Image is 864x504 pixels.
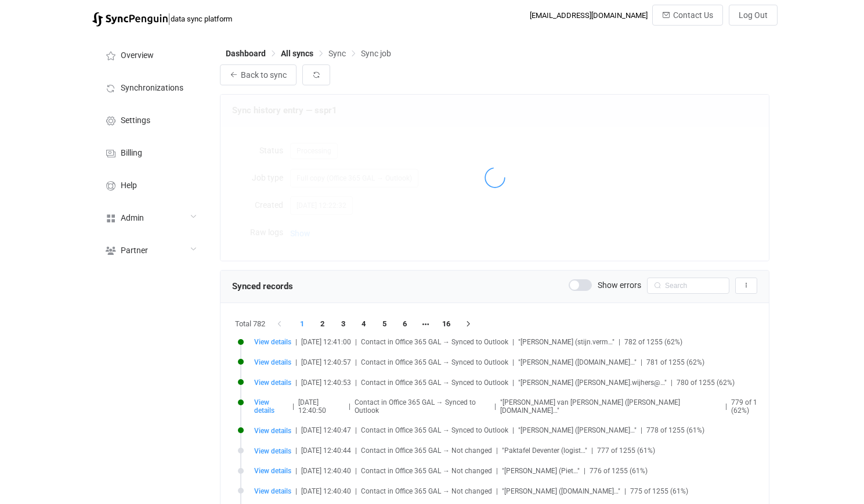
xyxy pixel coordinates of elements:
span: Sync job [361,49,391,58]
div: Breadcrumb [226,49,391,57]
span: Synchronizations [121,84,183,93]
span: All syncs [281,49,313,58]
a: |data sync platform [92,10,232,27]
button: Log Out [729,5,778,26]
a: Overview [92,38,208,71]
span: Partner [121,246,148,255]
input: Search [647,278,729,294]
span: | [168,10,171,27]
a: Synchronizations [92,71,208,103]
span: Synced records [232,281,293,291]
a: Settings [92,103,208,136]
button: Contact Us [652,5,723,26]
span: Back to sync [241,70,287,80]
a: Help [92,168,208,201]
span: Help [121,181,137,190]
span: Sync [328,49,346,58]
span: Billing [121,149,142,158]
span: Contact Us [673,10,713,20]
span: Dashboard [226,49,266,58]
span: Show errors [598,281,641,289]
span: Settings [121,116,150,125]
span: Log Out [739,10,768,20]
div: [EMAIL_ADDRESS][DOMAIN_NAME] [530,11,648,20]
button: Back to sync [220,64,297,85]
img: syncpenguin.svg [92,12,168,27]
a: Billing [92,136,208,168]
span: Admin [121,214,144,223]
span: Overview [121,51,154,60]
span: data sync platform [171,15,232,23]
